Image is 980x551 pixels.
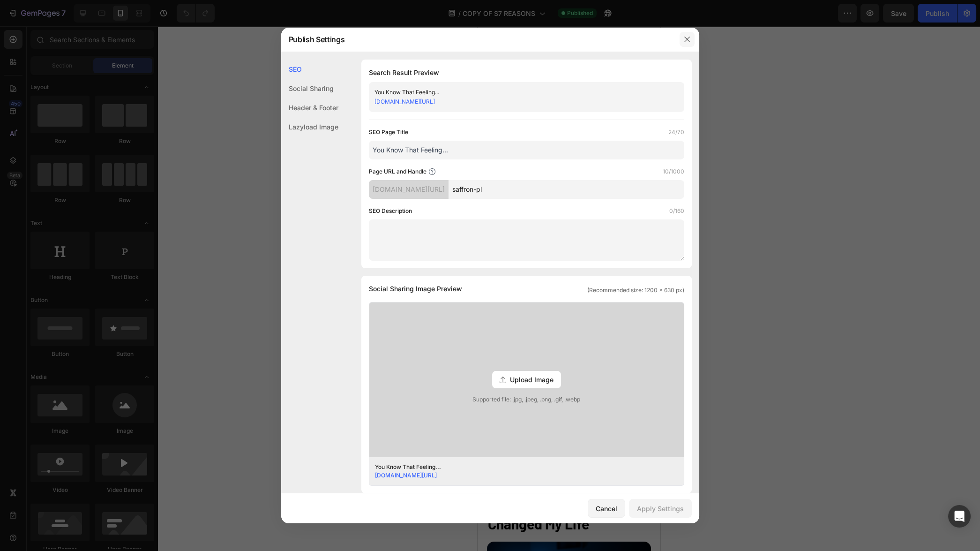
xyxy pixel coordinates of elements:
[369,180,449,199] div: [DOMAIN_NAME][URL]
[10,61,171,115] span: You Know That Feeling Where You're 'Fine' But... Not Really?
[11,35,27,44] div: Row
[668,128,684,137] label: 24/70
[374,88,663,97] div: You Know That Feeling...
[9,122,28,141] img: gempages_576114690648703826-ff346393-4487-42de-b603-84c5d3141144.png
[281,79,338,98] div: Social Sharing
[10,471,167,506] strong: What I Discovered at 2am Changed My Life
[10,249,166,270] span: Picture this: Your life looks perfect from outside. Good job. Nice family. But inside?
[374,98,435,105] a: [DOMAIN_NAME][URL]
[669,206,684,216] label: 0/160
[9,418,173,441] a: Try It Risk-Free
[510,375,554,385] span: Upload Image
[596,504,617,513] div: Cancel
[375,472,437,479] a: [DOMAIN_NAME][URL]
[61,52,63,58] span: •
[281,60,338,79] div: SEO
[369,206,412,216] label: SEO Description
[369,167,426,176] label: Page URL and Handle
[637,504,684,513] div: Apply Settings
[32,133,99,140] i: [DATE] • Updated [DATE]
[10,52,61,58] span: MENTAL WELLNESS
[449,180,684,199] input: Handle
[50,5,111,14] span: iPhone 13 Pro ( 390 px)
[629,499,692,518] button: Apply Settings
[375,463,664,471] div: You Know That Feeling...
[587,286,684,294] span: (Recommended size: 1200 x 630 px)
[588,499,625,518] button: Cancel
[948,505,971,528] div: Open Intercom Messenger
[369,283,462,294] span: Social Sharing Image Preview
[10,370,156,402] span: I felt this exact same way for two whole years. Then I found something that changed everything.
[281,27,675,52] div: Publish Settings
[369,141,684,159] input: Title
[369,128,408,137] label: SEO Page Title
[32,122,90,130] strong: By [PERSON_NAME]
[281,117,338,136] div: Lazyload Image
[369,67,684,78] h1: Search Result Preview
[10,359,157,369] span: You're not alone. And you're not broken.
[281,98,338,117] div: Header & Footer
[7,24,118,39] img: gempages_576114690648703826-a873e16d-40ac-4ff9-ae56-23b20355efd6.png
[52,424,119,434] span: Try It Risk-Free
[10,282,151,303] span: You feel like you're watching someone else's life through thick glass.
[10,315,156,347] span: You go through the motions. You smile when you should. But nothing feels real anymore.
[63,52,91,58] span: 2 MIN READ
[9,149,173,239] img: gempages_576114690648703826-72495265-dbae-4b24-91c8-9f0902b20fb6.png
[369,395,684,404] span: Supported file: .jpg, .jpeg, .png, .gif, .webp
[663,167,684,176] label: 10/1000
